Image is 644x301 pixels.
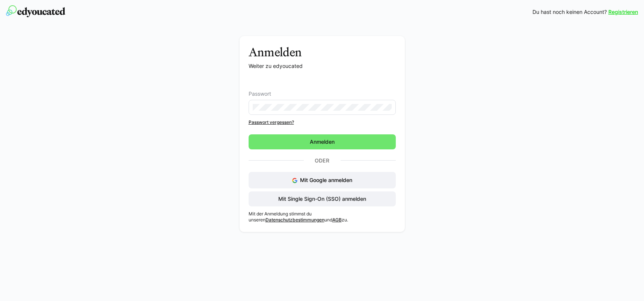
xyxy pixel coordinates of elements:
[6,5,65,17] img: edyoucated
[249,191,396,206] button: Mit Single Sign-On (SSO) anmelden
[265,217,324,223] a: Datenschutzbestimmungen
[249,62,396,70] p: Weiter zu edyoucated
[249,91,271,97] span: Passwort
[304,155,341,166] p: Oder
[532,8,607,16] span: Du hast noch keinen Account?
[309,138,336,146] span: Anmelden
[249,134,396,149] button: Anmelden
[249,172,396,188] button: Mit Google anmelden
[277,195,367,203] span: Mit Single Sign-On (SSO) anmelden
[300,177,352,183] span: Mit Google anmelden
[249,45,396,59] h3: Anmelden
[249,119,396,125] a: Passwort vergessen?
[249,211,396,223] p: Mit der Anmeldung stimmst du unseren und zu.
[332,217,342,223] a: AGB
[608,8,638,16] a: Registrieren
